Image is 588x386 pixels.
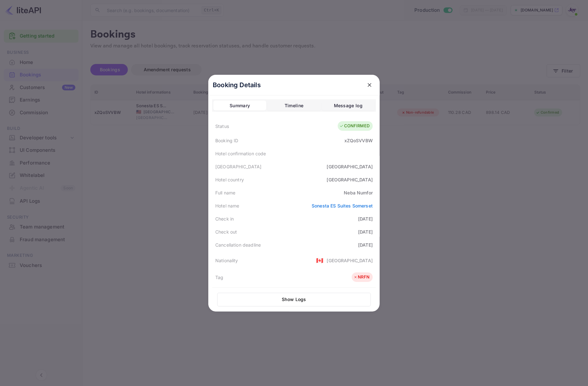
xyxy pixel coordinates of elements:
[215,202,239,209] div: Hotel name
[215,274,223,281] div: Tag
[339,123,370,129] div: CONFIRMED
[322,101,375,111] button: Message log
[344,189,373,196] div: Neba Numfor
[358,242,373,248] div: [DATE]
[215,123,229,130] div: Status
[353,274,370,280] div: NRFN
[215,150,266,157] div: Hotel confirmation code
[327,163,373,170] div: [GEOGRAPHIC_DATA]
[312,203,373,208] a: Sonesta ES Suites Somerset
[213,101,266,111] button: Summary
[358,215,373,222] div: [DATE]
[327,176,373,183] div: [GEOGRAPHIC_DATA]
[215,189,235,196] div: Full name
[213,80,261,90] p: Booking Details
[285,102,303,109] div: Timeline
[267,101,320,111] button: Timeline
[215,242,261,248] div: Cancellation deadline
[344,137,373,144] div: xZQoSVVBW
[230,102,250,109] div: Summary
[215,163,262,170] div: [GEOGRAPHIC_DATA]
[316,255,323,266] span: United States
[215,176,244,183] div: Hotel country
[217,293,371,306] button: Show Logs
[215,215,234,222] div: Check in
[215,257,238,264] div: Nationality
[215,228,237,235] div: Check out
[364,79,375,91] button: close
[334,102,363,109] div: Message log
[215,137,239,144] div: Booking ID
[327,257,373,264] div: [GEOGRAPHIC_DATA]
[358,228,373,235] div: [DATE]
